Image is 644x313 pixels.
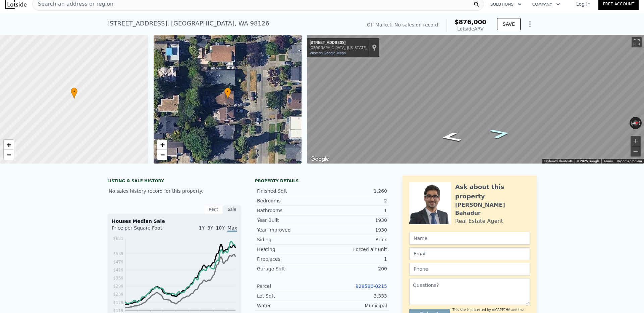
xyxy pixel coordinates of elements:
div: Property details [255,178,389,184]
div: Price per Square Foot [112,225,174,235]
div: Fireplaces [257,256,322,262]
tspan: $419 [113,268,123,272]
div: Off Market. No sales on record [367,21,438,28]
span: 1Y [199,225,205,231]
span: Max [227,225,237,232]
div: Ask about this property [455,182,530,201]
div: Sale [223,205,241,214]
span: $876,000 [454,18,486,25]
div: 1 [322,256,387,262]
div: Parcel [257,283,322,290]
div: Lotside ARV [454,25,486,32]
path: Go North, 38th Ave SW [481,126,519,141]
button: SAVE [497,18,521,30]
div: Year Built [257,217,322,224]
div: 3,333 [322,293,387,299]
div: Brick [322,236,387,243]
a: 928580-0215 [356,284,387,289]
span: + [7,140,11,149]
div: Siding [257,236,322,243]
tspan: $119 [113,308,123,313]
div: • [224,87,231,99]
span: + [160,140,164,149]
a: Open this area in Google Maps (opens a new window) [309,155,331,164]
div: Municipal [322,302,387,309]
img: Google [309,155,331,164]
div: Street View [307,35,644,164]
tspan: $179 [113,300,123,305]
div: LISTING & SALE HISTORY [107,178,241,185]
span: 10Y [216,225,225,231]
tspan: $299 [113,284,123,289]
a: Terms (opens in new tab) [603,159,613,163]
span: − [7,150,11,159]
tspan: $651 [113,236,123,241]
div: Houses Median Sale [112,218,237,225]
div: Garage Sqft [257,265,322,272]
div: Bathrooms [257,207,322,214]
div: Bedrooms [257,197,322,204]
div: Real Estate Agent [455,217,503,225]
div: Water [257,302,322,309]
a: Log In [568,1,598,7]
button: Show Options [523,17,537,31]
div: 1930 [322,217,387,224]
div: Lot Sqft [257,293,322,299]
a: View on Google Maps [310,51,346,55]
button: Rotate counterclockwise [630,117,633,129]
div: 200 [322,265,387,272]
a: Zoom in [157,140,167,150]
button: Zoom in [631,136,641,146]
span: − [160,150,164,159]
a: Zoom in [4,140,14,150]
div: 2 [322,197,387,204]
span: © 2025 Google [577,159,599,163]
input: Name [409,232,530,245]
div: • [71,87,77,99]
path: Go South, 38th Ave SW [432,130,470,144]
div: [STREET_ADDRESS] [310,40,367,46]
a: Zoom out [4,150,14,160]
div: 1 [322,207,387,214]
div: 1,260 [322,188,387,194]
tspan: $239 [113,292,123,297]
div: [GEOGRAPHIC_DATA], [US_STATE] [310,46,367,50]
tspan: $539 [113,251,123,256]
div: No sales history record for this property. [107,185,241,197]
button: Toggle fullscreen view [632,37,642,47]
div: Forced air unit [322,246,387,253]
button: Keyboard shortcuts [544,159,573,164]
span: • [224,88,231,95]
div: Map [307,35,644,164]
div: Heating [257,246,322,253]
a: Zoom out [157,150,167,160]
div: [STREET_ADDRESS] , [GEOGRAPHIC_DATA] , WA 98126 [107,19,269,28]
div: 1930 [322,227,387,233]
span: • [71,88,77,95]
input: Email [409,247,530,260]
span: 3Y [207,225,213,231]
button: Rotate clockwise [638,117,642,129]
div: Rent [204,205,223,214]
button: Zoom out [631,146,641,156]
tspan: $359 [113,276,123,280]
div: Finished Sqft [257,188,322,194]
div: [PERSON_NAME] Bahadur [455,201,530,217]
a: Show location on map [372,44,377,51]
div: Year Improved [257,227,322,233]
tspan: $479 [113,260,123,264]
a: Report a problem [617,159,642,163]
button: Reset the view [629,119,642,127]
input: Phone [409,263,530,275]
